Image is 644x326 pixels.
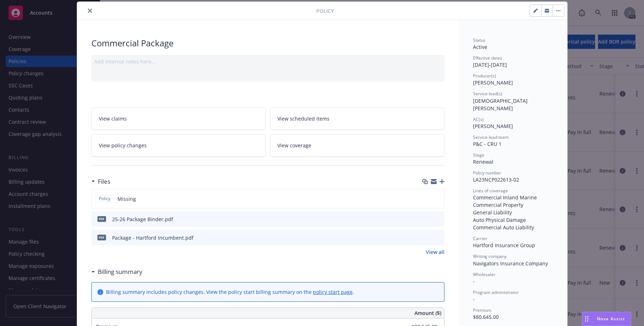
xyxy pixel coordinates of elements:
[597,316,625,322] span: Nova Assist
[473,97,528,112] span: [DEMOGRAPHIC_DATA][PERSON_NAME]
[473,296,475,302] span: -
[473,253,507,259] span: Writing company
[473,278,475,285] span: -
[473,55,553,68] div: [DATE] - [DATE]
[473,79,513,86] span: [PERSON_NAME]
[473,242,535,249] span: Hartford Insurance Group
[473,307,491,313] span: Premium
[277,115,329,122] span: View scheduled items
[99,115,127,122] span: View claims
[277,142,311,149] span: View coverage
[112,215,173,223] div: 25-26 Package Binder.pdf
[97,216,106,221] span: pdf
[91,134,266,157] a: View policy changes
[473,44,487,50] span: Active
[473,194,553,201] div: Commercial Inland Marine
[112,234,193,241] div: Package - Hartford Incumbent.pdf
[91,37,444,49] div: Commercial Package
[316,7,334,15] span: Policy
[270,107,444,130] a: View scheduled items
[473,216,553,224] div: Auto Physical Damage
[473,152,484,158] span: Stage
[473,116,484,122] span: AC(s)
[473,55,502,61] span: Effective dates
[97,195,112,202] span: Policy
[473,37,485,43] span: Status
[99,142,147,149] span: View policy changes
[117,195,136,203] span: Missing
[270,134,444,157] a: View coverage
[424,234,429,241] button: download file
[473,73,496,79] span: Producer(s)
[473,235,487,241] span: Carrier
[313,289,353,295] a: policy start page
[97,235,106,240] span: pdf
[106,288,354,296] div: Billing summary includes policy changes. View the policy start billing summary on the .
[473,170,501,176] span: Policy number
[473,134,509,140] span: Service lead team
[473,141,502,147] span: P&C - CRU 1
[91,107,266,130] a: View claims
[91,267,142,276] div: Billing summary
[473,260,548,267] span: Navigators Insurance Company
[473,176,519,183] span: LA23NCP022613-02
[435,215,442,223] button: preview file
[473,314,499,320] span: $80,645.00
[473,271,495,277] span: Wholesaler
[473,91,502,97] span: Service lead(s)
[473,158,493,165] span: Renewal
[582,312,631,326] button: Nova Assist
[473,188,508,194] span: Lines of coverage
[473,224,553,231] div: Commercial Auto Liability
[424,215,429,223] button: download file
[91,177,110,186] div: Files
[473,289,519,295] span: Program administrator
[94,58,442,65] div: Add internal notes here...
[473,201,553,209] div: Commercial Property
[414,309,441,317] span: Amount ($)
[426,248,444,256] a: View all
[435,234,442,241] button: preview file
[582,312,591,326] div: Drag to move
[473,209,553,216] div: General Liability
[98,267,142,276] h3: Billing summary
[86,6,94,15] button: close
[473,123,513,129] span: [PERSON_NAME]
[98,177,110,186] h3: Files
